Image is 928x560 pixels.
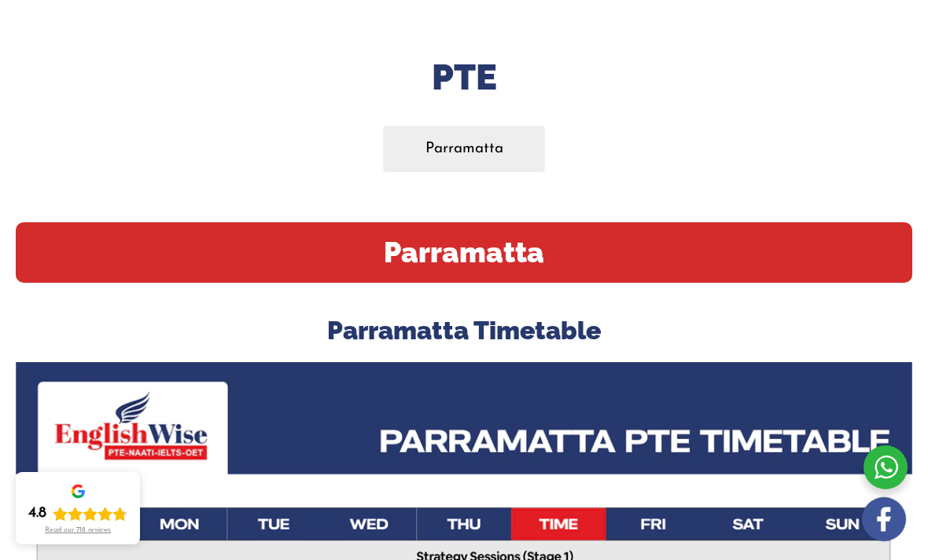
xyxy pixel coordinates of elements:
[28,504,127,523] div: Rating: 4.8 out of 5
[862,497,906,541] img: white-facebook.png
[16,222,912,283] h2: Parramatta
[383,126,544,172] a: Parramatta
[16,314,912,347] h3: Parramatta Timetable
[45,526,111,535] div: Read our 718 reviews
[28,504,46,523] div: 4.8
[16,53,912,102] h1: PTE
